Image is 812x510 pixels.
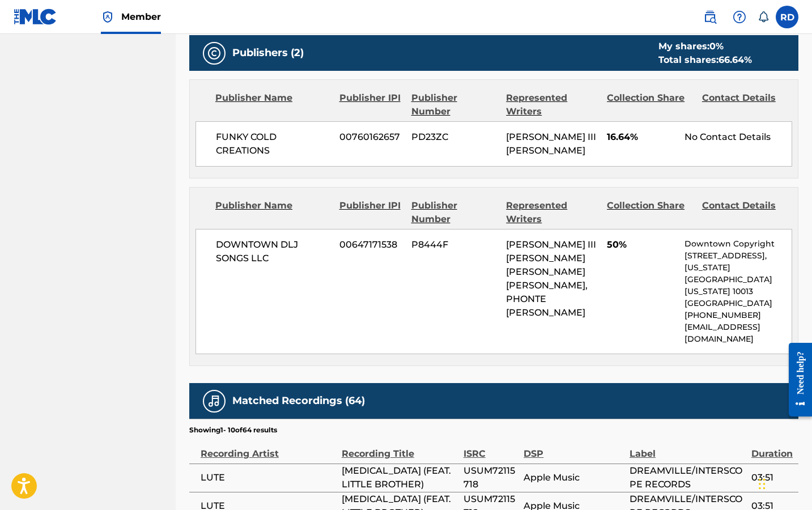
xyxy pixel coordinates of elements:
span: 00760162657 [339,130,403,144]
div: Contact Details [702,91,789,118]
p: [US_STATE][GEOGRAPHIC_DATA][US_STATE] 10013 [685,262,792,297]
div: Recording Title [342,435,458,461]
span: 66.64 % [719,54,752,65]
p: Showing 1 - 10 of 64 results [189,425,277,435]
div: Contact Details [702,199,789,226]
span: USUM72115718 [464,464,518,491]
p: [PHONE_NUMBER] [685,309,792,321]
img: Matched Recordings [207,394,221,408]
span: Member [121,10,161,23]
div: Publisher IPI [339,199,403,226]
div: Help [728,6,751,28]
img: Top Rightsholder [101,10,114,24]
div: Publisher Name [215,91,331,118]
div: DSP [524,435,624,461]
span: FUNKY COLD CREATIONS [216,130,331,158]
div: Total shares: [658,53,752,67]
span: DOWNTOWN DLJ SONGS LLC [216,238,331,265]
div: No Contact Details [685,130,792,144]
div: Drag [759,467,766,501]
img: MLC Logo [14,8,57,25]
div: My shares: [658,40,752,53]
div: Collection Share [607,199,694,226]
span: 00647171538 [339,238,403,252]
img: search [703,10,717,24]
p: [GEOGRAPHIC_DATA] [685,297,792,309]
span: [MEDICAL_DATA] (FEAT. LITTLE BROTHER) [342,464,458,491]
div: Publisher Number [411,199,498,226]
img: Publishers [207,46,221,60]
span: 03:51 [751,471,793,484]
div: Notifications [758,11,769,23]
div: Publisher IPI [339,91,403,118]
div: Represented Writers [506,91,598,118]
img: help [733,10,746,24]
p: [STREET_ADDRESS], [685,250,792,262]
p: Downtown Copyright [685,238,792,250]
span: Apple Music [524,471,624,484]
span: [PERSON_NAME] III [PERSON_NAME] [PERSON_NAME] [PERSON_NAME], PHONTE [PERSON_NAME] [506,239,596,318]
div: User Menu [776,6,798,28]
span: 16.64% [607,130,676,144]
iframe: Chat Widget [755,456,812,510]
span: [PERSON_NAME] III [PERSON_NAME] [506,131,596,156]
span: 50% [607,238,676,252]
span: 0 % [709,41,724,52]
h5: Publishers (2) [232,46,304,59]
p: [EMAIL_ADDRESS][DOMAIN_NAME] [685,321,792,345]
div: Duration [751,435,793,461]
span: PD23ZC [411,130,498,144]
div: ISRC [464,435,518,461]
span: P8444F [411,238,498,252]
div: Represented Writers [506,199,598,226]
h5: Matched Recordings (64) [232,394,365,407]
div: Label [630,435,746,461]
span: DREAMVILLE/INTERSCOPE RECORDS [630,464,746,491]
div: Recording Artist [201,435,336,461]
div: Publisher Name [215,199,331,226]
div: Collection Share [607,91,694,118]
a: Public Search [699,6,721,28]
iframe: Resource Center [780,333,812,427]
div: Publisher Number [411,91,498,118]
span: LUTE [201,471,336,484]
